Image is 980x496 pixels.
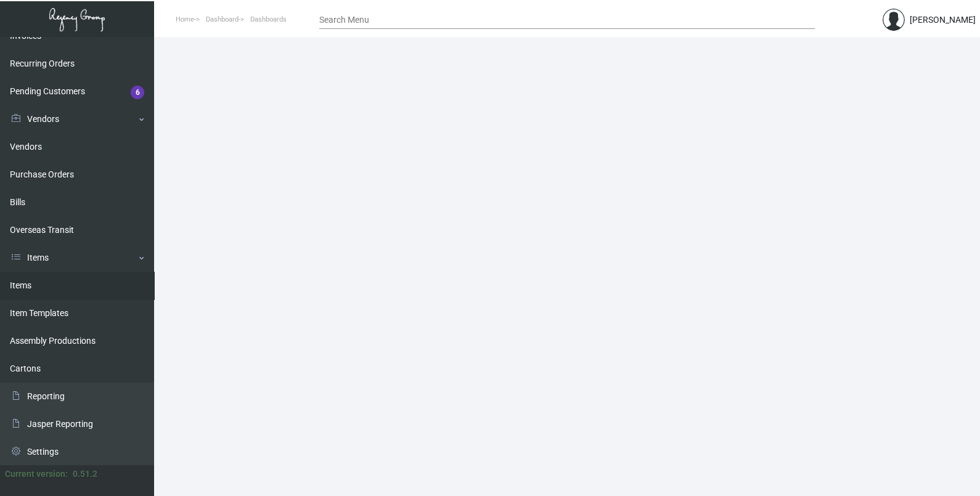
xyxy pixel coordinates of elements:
[910,14,976,26] div: [PERSON_NAME]
[883,9,905,31] img: admin@bootstrapmaster.com
[5,468,68,481] div: Current version:
[176,15,194,23] span: Home
[206,15,239,23] span: Dashboard
[73,468,97,481] div: 0.51.2
[250,15,287,23] span: Dashboards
